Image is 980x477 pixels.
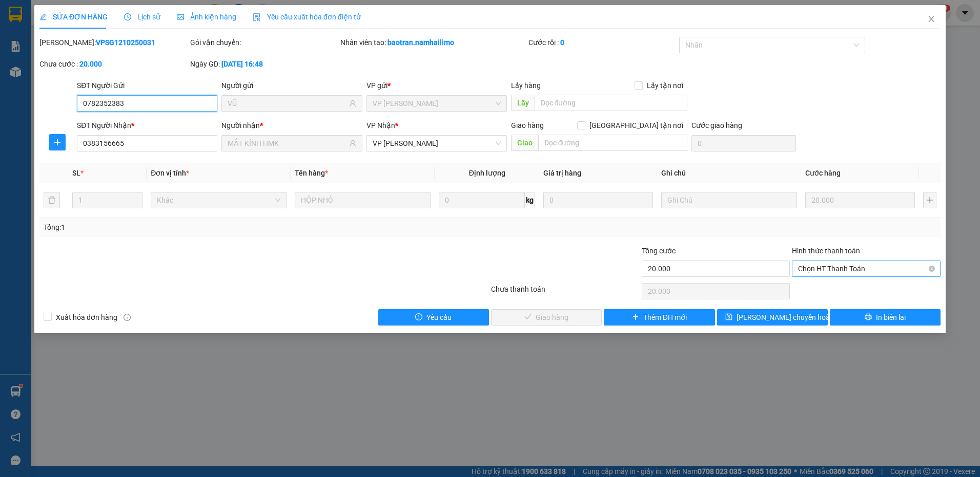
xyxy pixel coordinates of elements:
[511,81,541,90] span: Lấy hàng
[511,95,535,111] span: Lấy
[228,138,346,149] input: Tên người nhận
[50,138,65,146] span: plus
[865,313,872,321] span: printer
[39,13,47,20] span: edit
[805,192,915,208] input: 0
[151,169,189,177] span: Đơn vị tính
[49,134,66,150] button: plus
[543,192,653,208] input: 0
[511,135,538,151] span: Giao
[876,312,906,323] span: In biên lai
[632,313,639,321] span: plus
[98,10,122,20] span: Nhận:
[543,169,581,177] span: Giá trị hàng
[929,266,935,272] span: close-circle
[295,169,328,177] span: Tên hàng
[98,33,180,46] div: chú chín
[491,309,602,326] button: checkGiao hàng
[585,120,687,131] span: [GEOGRAPHIC_DATA] tận nơi
[792,247,860,255] label: Hình thức thanh toán
[228,98,346,109] input: Tên người gửi
[691,135,796,151] input: Cước giao hàng
[44,222,378,233] div: Tổng: 1
[157,192,280,208] span: Khác
[560,38,564,47] b: 0
[643,312,687,323] span: Thêm ĐH mới
[798,261,934,276] span: Chọn HT Thanh Toán
[9,10,25,20] span: Gửi:
[177,13,236,21] span: Ảnh kiện hàng
[340,37,526,48] div: Nhân viên tạo:
[691,121,742,129] label: Cước giao hàng
[415,313,422,321] span: exclamation-circle
[124,314,131,321] span: info-circle
[124,13,160,21] span: Lịch sử
[253,13,361,21] span: Yêu cầu xuất hóa đơn điện tử
[378,309,489,326] button: exclamation-circleYêu cầu
[805,169,841,177] span: Cước hàng
[373,136,501,151] span: VP Phan Thiết
[79,60,102,68] b: 20.000
[373,96,501,111] span: VP Phạm Ngũ Lão
[717,309,828,326] button: save[PERSON_NAME] chuyển hoàn
[44,192,60,208] button: delete
[8,67,24,78] span: CR :
[490,284,641,301] div: Chưa thanh toán
[927,15,935,23] span: close
[295,192,431,208] input: VD: Bàn, Ghế
[124,13,131,20] span: clock-circle
[72,169,80,177] span: SL
[96,38,155,47] b: VPSG1210250031
[349,100,356,107] span: user
[221,60,263,68] b: [DATE] 16:48
[830,309,941,326] button: printerIn biên lai
[190,58,339,70] div: Ngày GD:
[917,5,946,34] button: Close
[737,312,834,323] span: [PERSON_NAME] chuyển hoàn
[98,9,180,33] div: VP [PERSON_NAME]
[39,13,108,21] span: SỬA ĐƠN HÀNG
[535,95,688,111] input: Dọc đường
[9,46,91,60] div: 0924606046
[39,58,188,70] div: Chưa cước :
[643,80,687,91] span: Lấy tận nơi
[923,192,936,208] button: plus
[657,163,801,183] th: Ghi chú
[190,37,339,48] div: Gói vận chuyển:
[52,312,121,323] span: Xuất hóa đơn hàng
[177,13,184,20] span: picture
[642,247,676,255] span: Tổng cước
[8,66,92,78] div: 300.000
[725,313,732,321] span: save
[661,192,797,208] input: Ghi Chú
[77,80,217,91] div: SĐT Người Gửi
[221,120,362,131] div: Người nhận
[511,121,544,129] span: Giao hàng
[98,46,180,60] div: 0703550467
[9,33,91,46] div: yến
[349,140,356,147] span: user
[604,309,714,326] button: plusThêm ĐH mới
[525,192,535,208] span: kg
[221,80,362,91] div: Người gửi
[387,38,454,47] b: baotran.namhailimo
[39,37,188,48] div: [PERSON_NAME]:
[426,312,452,323] span: Yêu cầu
[9,9,91,33] div: VP [PERSON_NAME]
[253,13,261,21] img: icon
[528,37,677,48] div: Cước rồi :
[366,121,395,129] span: VP Nhận
[469,169,505,177] span: Định lượng
[538,135,688,151] input: Dọc đường
[77,120,217,131] div: SĐT Người Nhận
[366,80,507,91] div: VP gửi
